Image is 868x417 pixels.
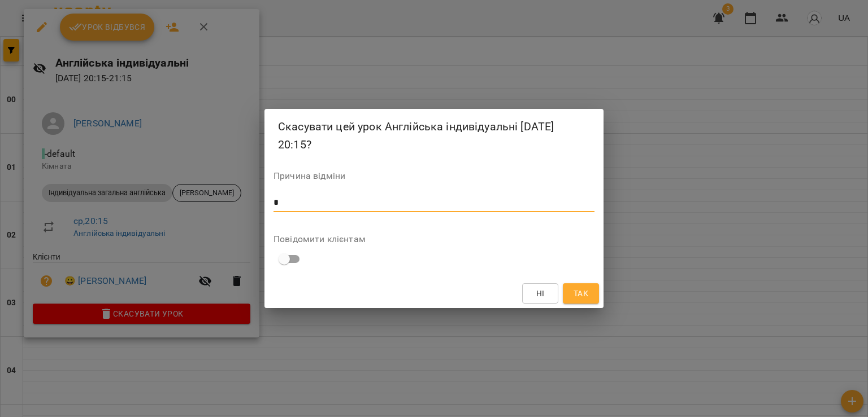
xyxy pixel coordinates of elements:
label: Причина відміни [274,172,594,181]
span: Так [574,287,588,300]
label: Повідомити клієнтам [274,235,594,244]
h2: Скасувати цей урок Англійська індивідуальні [DATE] 20:15? [278,118,590,153]
button: Так [563,283,599,304]
span: Ні [536,287,545,300]
button: Ні [522,283,558,304]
